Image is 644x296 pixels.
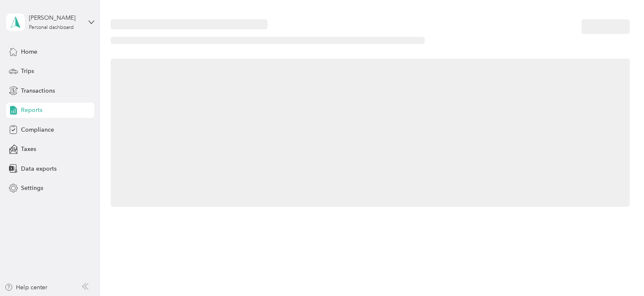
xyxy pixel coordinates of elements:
span: Compliance [21,125,54,134]
div: Personal dashboard [29,25,74,30]
span: Data exports [21,164,57,173]
span: Home [21,47,37,56]
span: Settings [21,184,43,192]
div: [PERSON_NAME] [29,13,81,22]
span: Reports [21,106,42,114]
iframe: Everlance-gr Chat Button Frame [597,249,644,296]
button: Help center [5,283,47,292]
span: Transactions [21,86,55,95]
span: Taxes [21,145,36,153]
span: Trips [21,67,34,75]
